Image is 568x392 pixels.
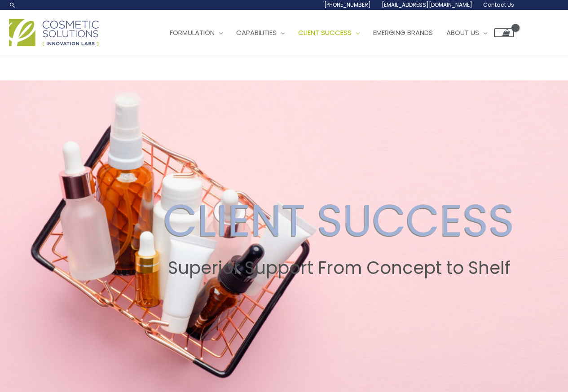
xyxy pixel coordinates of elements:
[373,28,433,37] span: Emerging Brands
[324,1,371,9] span: [PHONE_NUMBER]
[494,28,514,37] a: View Shopping Cart, empty
[236,28,277,37] span: Capabilities
[163,194,515,247] h2: CLIENT SUCCESS
[229,19,291,46] a: Capabilities
[170,28,215,37] span: Formulation
[156,19,514,46] nav: Site Navigation
[163,19,229,46] a: Formulation
[291,19,366,46] a: Client Success
[382,1,472,9] span: [EMAIL_ADDRESS][DOMAIN_NAME]
[298,28,352,37] span: Client Success
[446,28,479,37] span: About Us
[163,258,515,278] h2: Superior Support From Concept to Shelf
[483,1,514,9] span: Contact Us
[366,19,440,46] a: Emerging Brands
[9,19,99,46] img: Cosmetic Solutions Logo
[9,1,16,9] a: Search icon link
[440,19,494,46] a: About Us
